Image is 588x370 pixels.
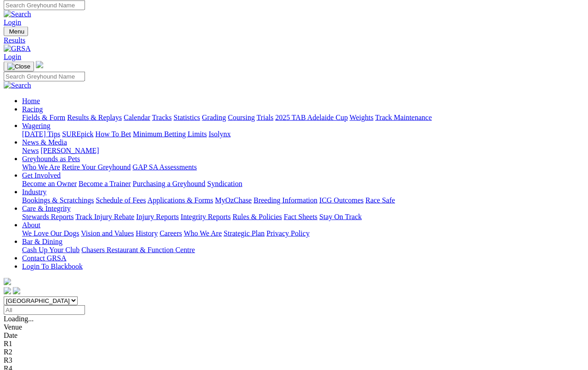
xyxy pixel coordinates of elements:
span: Loading... [4,315,34,323]
div: Industry [22,196,584,205]
a: Results [4,36,584,45]
div: Bar & Dining [22,246,584,254]
a: Home [22,97,40,105]
div: Date [4,331,584,340]
a: Wagering [22,122,51,130]
div: Wagering [22,130,584,138]
a: Applications & Forms [147,196,213,204]
input: Select date [4,305,85,315]
a: Login To Blackbook [22,262,83,270]
a: 2025 TAB Adelaide Cup [275,114,348,121]
a: Industry [22,188,46,196]
a: Isolynx [209,130,231,138]
div: Get Involved [22,180,584,188]
a: Contact GRSA [22,254,66,262]
img: logo-grsa-white.png [4,278,11,285]
a: Track Maintenance [375,114,432,121]
a: Fields & Form [22,114,65,121]
img: twitter.svg [13,287,20,295]
a: [DATE] Tips [22,130,60,138]
a: Login [4,53,21,61]
a: Stewards Reports [22,213,73,221]
a: Integrity Reports [181,213,231,221]
a: Statistics [174,114,200,121]
div: About [22,229,584,238]
a: Coursing [228,114,255,121]
img: GRSA [4,45,31,53]
button: Toggle navigation [4,27,28,36]
a: About [22,221,40,229]
a: Results & Replays [67,114,122,121]
a: Login [4,18,21,26]
a: Breeding Information [254,196,317,204]
div: Racing [22,114,584,122]
a: Minimum Betting Limits [133,130,207,138]
span: Menu [9,28,24,35]
a: [PERSON_NAME] [40,147,99,154]
img: Search [4,81,31,90]
a: News [22,147,39,154]
img: Close [7,63,30,70]
input: Search [4,0,85,10]
a: GAP SA Assessments [133,163,197,171]
div: R2 [4,348,584,356]
a: Injury Reports [136,213,179,221]
a: History [136,229,158,237]
a: Bar & Dining [22,238,62,245]
div: Venue [4,323,584,331]
img: logo-grsa-white.png [36,61,43,68]
a: We Love Our Dogs [22,229,79,237]
a: Strategic Plan [224,229,265,237]
div: R1 [4,340,584,348]
a: Privacy Policy [266,229,310,237]
a: Who We Are [184,229,222,237]
img: facebook.svg [4,287,11,295]
div: Greyhounds as Pets [22,163,584,171]
a: Careers [159,229,182,237]
a: News & Media [22,138,67,146]
a: Weights [350,114,373,121]
a: Schedule of Fees [96,196,146,204]
a: Cash Up Your Club [22,246,79,254]
a: Chasers Restaurant & Function Centre [81,246,195,254]
a: Purchasing a Greyhound [133,180,205,188]
a: Racing [22,105,43,113]
a: Tracks [152,114,172,121]
a: Trials [256,114,273,121]
a: Calendar [124,114,150,121]
a: Who We Are [22,163,60,171]
div: News & Media [22,147,584,155]
a: Get Involved [22,171,61,179]
a: Track Injury Rebate [75,213,134,221]
a: Retire Your Greyhound [62,163,131,171]
div: R3 [4,356,584,364]
a: MyOzChase [215,196,252,204]
a: Care & Integrity [22,205,71,212]
input: Search [4,72,85,81]
a: Race Safe [365,196,395,204]
a: ICG Outcomes [319,196,363,204]
a: Greyhounds as Pets [22,155,80,163]
a: How To Bet [96,130,131,138]
a: Bookings & Scratchings [22,196,94,204]
button: Toggle navigation [4,62,34,72]
div: Care & Integrity [22,213,584,221]
a: Stay On Track [319,213,362,221]
a: Rules & Policies [232,213,282,221]
a: Grading [202,114,226,121]
a: Syndication [207,180,242,188]
img: Search [4,10,31,18]
a: SUREpick [62,130,93,138]
a: Become an Owner [22,180,77,188]
a: Fact Sheets [284,213,317,221]
a: Vision and Values [81,229,134,237]
a: Become a Trainer [79,180,131,188]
